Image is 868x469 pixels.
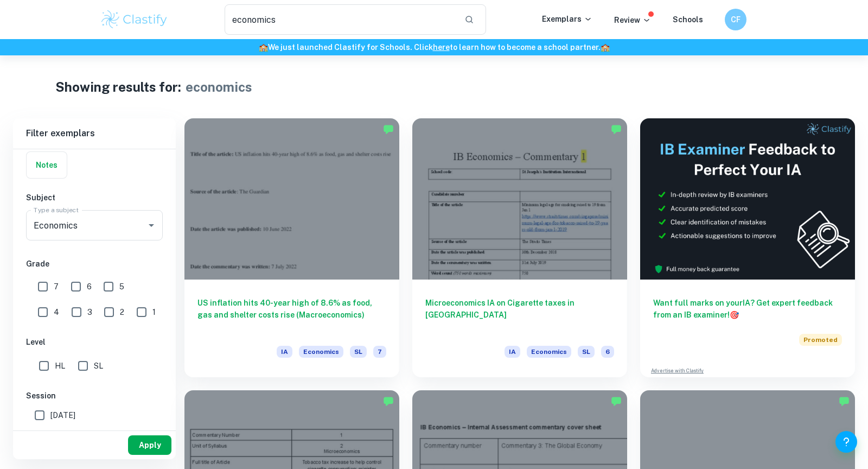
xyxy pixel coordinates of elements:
span: 7 [373,346,386,358]
p: Exemplars [542,13,592,25]
h6: CF [730,14,742,26]
h6: We just launched Clastify for Schools. Click to learn how to become a school partner. [2,41,866,53]
span: 4 [54,306,59,318]
button: Apply [128,435,171,455]
h6: Want full marks on your IA ? Get expert feedback from an IB examiner! [653,297,842,321]
img: Clastify logo [100,9,169,30]
span: Economics [299,346,343,358]
a: here [433,43,450,52]
span: HL [55,360,65,372]
img: Marked [383,124,394,135]
span: IA [277,346,292,358]
img: Marked [611,396,622,407]
a: Want full marks on yourIA? Get expert feedback from an IB examiner!PromotedAdvertise with Clastify [640,118,855,377]
span: [DATE] [50,409,75,421]
input: Search for any exemplars... [225,4,456,35]
h1: Showing results for: [55,77,181,97]
a: Microeconomics IA on Cigarette taxes in [GEOGRAPHIC_DATA]IAEconomicsSL6 [412,118,627,377]
h6: US inflation hits 40-year high of 8.6% as food, gas and shelter costs rise (Macroeconomics) [197,297,386,333]
span: 🎯 [730,310,739,319]
span: IA [505,346,520,358]
button: Open [144,218,159,233]
a: Advertise with Clastify [651,367,704,375]
span: 1 [152,306,156,318]
span: Promoted [799,334,842,346]
h6: Grade [26,258,163,270]
img: Marked [611,124,622,135]
img: Marked [383,396,394,407]
span: 2 [120,306,124,318]
span: SL [350,346,367,358]
h6: Level [26,336,163,348]
h6: Filter exemplars [13,118,176,149]
h6: Session [26,390,163,402]
button: CF [725,9,746,30]
span: Economics [527,346,571,358]
img: Thumbnail [640,118,855,280]
button: Help and Feedback [835,431,857,453]
p: Review [614,14,651,26]
span: 6 [601,346,614,358]
a: US inflation hits 40-year high of 8.6% as food, gas and shelter costs rise (Macroeconomics)IAEcon... [184,118,399,377]
label: Type a subject [34,205,79,214]
span: 5 [119,281,124,293]
button: Notes [27,152,67,178]
span: 7 [54,281,59,293]
span: 6 [87,281,92,293]
span: SL [578,346,595,358]
span: 🏫 [601,43,610,52]
span: 🏫 [259,43,268,52]
h6: Subject [26,192,163,204]
a: Schools [673,15,703,24]
span: SL [94,360,103,372]
span: 3 [87,306,92,318]
h6: Microeconomics IA on Cigarette taxes in [GEOGRAPHIC_DATA] [425,297,614,333]
img: Marked [839,396,850,407]
h1: economics [186,77,252,97]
